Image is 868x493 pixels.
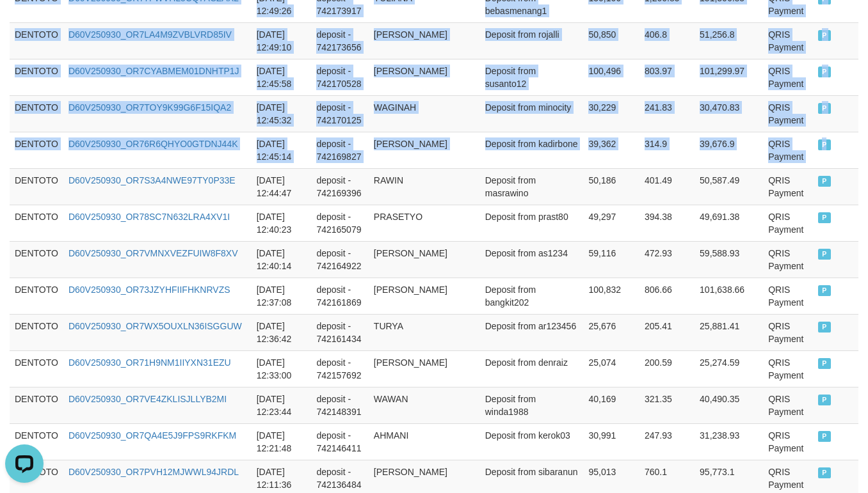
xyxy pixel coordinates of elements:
td: QRIS Payment [763,314,813,350]
td: [PERSON_NAME] [369,132,480,168]
td: 314.9 [639,132,695,168]
td: [DATE] 12:44:47 [252,168,312,205]
span: PAID [818,358,831,369]
td: QRIS Payment [763,350,813,387]
a: D60V250930_OR76R6QHYO0GTDNJ44K [68,139,238,149]
td: DENTOTO [10,314,63,350]
td: AHMANI [369,423,480,460]
td: 25,274.59 [695,350,763,387]
td: 30,229 [583,95,639,132]
td: 394.38 [639,205,695,241]
td: 59,116 [583,241,639,278]
td: QRIS Payment [763,59,813,95]
td: [DATE] 12:45:14 [252,132,312,168]
td: 806.66 [639,278,695,314]
td: DENTOTO [10,278,63,314]
td: 247.93 [639,423,695,460]
td: [DATE] 12:40:14 [252,241,312,278]
td: 100,832 [583,278,639,314]
td: 50,587.49 [695,168,763,205]
td: DENTOTO [10,387,63,423]
td: DENTOTO [10,59,63,95]
td: 205.41 [639,314,695,350]
td: Deposit from ar123456 [480,314,584,350]
td: QRIS Payment [763,168,813,205]
td: deposit - 742170125 [311,95,368,132]
a: D60V250930_OR7TOY9K99G6F15IQA2 [68,102,231,113]
td: 49,691.38 [695,205,763,241]
td: 30,470.83 [695,95,763,132]
a: D60V250930_OR71H9NM1IIYXN31EZU [68,357,231,368]
td: WAWAN [369,387,480,423]
td: deposit - 742146411 [311,423,368,460]
span: PAID [818,431,831,442]
td: deposit - 742161434 [311,314,368,350]
td: deposit - 742148391 [311,387,368,423]
td: deposit - 742164922 [311,241,368,278]
td: 472.93 [639,241,695,278]
td: [PERSON_NAME] [369,278,480,314]
td: 100,496 [583,59,639,95]
td: Deposit from winda1988 [480,387,584,423]
td: QRIS Payment [763,423,813,460]
td: [DATE] 12:37:08 [252,278,312,314]
button: Open LiveChat chat widget [5,5,44,43]
td: DENTOTO [10,350,63,387]
span: PAID [818,322,831,333]
td: [DATE] 12:23:44 [252,387,312,423]
td: Deposit from masrawino [480,168,584,205]
span: PAID [818,103,831,114]
td: [DATE] 12:36:42 [252,314,312,350]
td: 401.49 [639,168,695,205]
a: D60V250930_OR7CYABMEM01DNHTP1J [68,66,239,76]
span: PAID [818,67,831,77]
a: D60V250930_OR7LA4M9ZVBLVRD85IV [68,29,232,40]
td: [DATE] 12:40:23 [252,205,312,241]
td: 39,362 [583,132,639,168]
td: 101,638.66 [695,278,763,314]
td: QRIS Payment [763,278,813,314]
td: DENTOTO [10,95,63,132]
a: D60V250930_OR7PVH12MJWWL94JRDL [68,467,239,477]
span: PAID [818,395,831,405]
td: QRIS Payment [763,241,813,278]
td: WAGINAH [369,95,480,132]
td: [DATE] 12:21:48 [252,423,312,460]
td: 51,256.8 [695,22,763,59]
td: 50,186 [583,168,639,205]
td: deposit - 742169396 [311,168,368,205]
td: [DATE] 12:33:00 [252,350,312,387]
td: [PERSON_NAME] [369,22,480,59]
a: D60V250930_OR78SC7N632LRA4XV1I [68,212,230,222]
td: 39,676.9 [695,132,763,168]
td: Deposit from minocity [480,95,584,132]
td: Deposit from susanto12 [480,59,584,95]
span: PAID [818,212,831,223]
td: 25,676 [583,314,639,350]
td: [DATE] 12:45:58 [252,59,312,95]
td: Deposit from kadirbone [480,132,584,168]
span: PAID [818,467,831,478]
td: [PERSON_NAME] [369,59,480,95]
td: deposit - 742169827 [311,132,368,168]
td: DENTOTO [10,205,63,241]
td: deposit - 742173656 [311,22,368,59]
span: PAID [818,249,831,260]
a: D60V250930_OR7S3A4NWE97TY0P33E [68,175,236,185]
td: Deposit from prast80 [480,205,584,241]
td: TURYA [369,314,480,350]
td: Deposit from rojalli [480,22,584,59]
a: D60V250930_OR7WX5OUXLN36ISGGUW [68,321,242,331]
td: DENTOTO [10,132,63,168]
td: Deposit from as1234 [480,241,584,278]
td: 59,588.93 [695,241,763,278]
td: DENTOTO [10,22,63,59]
td: [PERSON_NAME] [369,350,480,387]
td: 241.83 [639,95,695,132]
td: 25,881.41 [695,314,763,350]
td: [PERSON_NAME] [369,241,480,278]
td: 40,169 [583,387,639,423]
td: QRIS Payment [763,22,813,59]
td: QRIS Payment [763,132,813,168]
td: 200.59 [639,350,695,387]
